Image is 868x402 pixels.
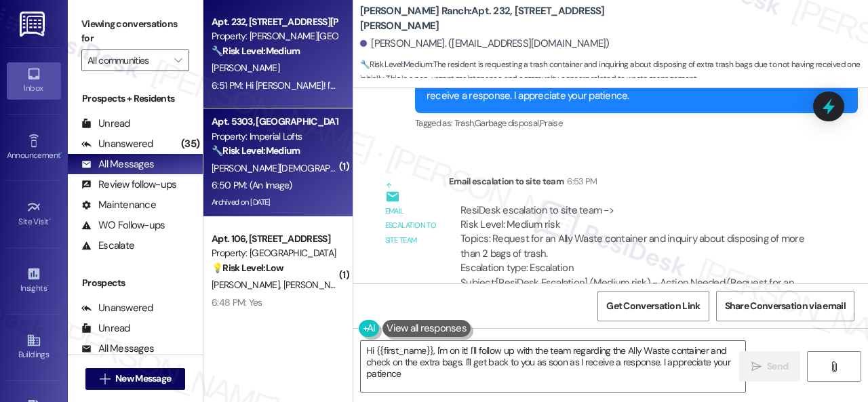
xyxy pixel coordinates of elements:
div: Apt. 232, [STREET_ADDRESS][PERSON_NAME] [212,15,337,29]
i:  [829,361,839,372]
button: Share Conversation via email [716,291,854,321]
span: [PERSON_NAME] [212,62,279,74]
div: Escalate [81,239,134,253]
div: All Messages [81,342,154,356]
div: (35) [178,134,203,155]
span: • [49,215,51,224]
span: Send [767,359,788,374]
div: Apt. 106, [STREET_ADDRESS] [212,232,337,246]
a: Inbox [7,62,61,99]
span: [PERSON_NAME][DEMOGRAPHIC_DATA] [212,162,372,174]
span: [PERSON_NAME] [283,279,355,291]
span: [PERSON_NAME] [212,279,283,291]
div: Property: Imperial Lofts [212,129,337,144]
div: Unanswered [81,301,153,315]
div: Unread [81,321,130,336]
img: ResiDesk Logo [20,12,47,37]
div: Unanswered [81,137,153,151]
div: Prospects + Residents [68,92,203,106]
div: Unread [81,117,130,131]
input: All communities [87,49,167,71]
div: Maintenance [81,198,156,212]
strong: 🔧 Risk Level: Medium [212,45,300,57]
div: ResiDesk escalation to site team -> Risk Level: Medium risk Topics: Request for an Ally Waste con... [460,203,805,276]
div: Subject: [ResiDesk Escalation] (Medium risk) - Action Needed (Request for an Ally Waste container... [460,276,805,334]
div: WO Follow-ups [81,218,165,233]
label: Viewing conversations for [81,14,189,49]
span: : The resident is requesting a trash container and inquiring about disposing of extra trash bags ... [360,58,868,87]
strong: 🔧 Risk Level: Medium [212,144,300,157]
button: New Message [85,368,186,390]
div: Email escalation to site team [385,204,438,247]
button: Send [739,351,800,382]
i:  [100,374,110,384]
button: Get Conversation Link [597,291,709,321]
a: Buildings [7,329,61,365]
span: • [47,281,49,291]
span: Praise [540,117,562,129]
span: New Message [115,371,171,386]
div: 6:48 PM: Yes [212,296,262,308]
strong: 🔧 Risk Level: Medium [360,59,432,70]
span: Get Conversation Link [606,299,700,313]
div: Apt. 5303, [GEOGRAPHIC_DATA] [212,115,337,129]
i:  [751,361,762,372]
span: • [60,148,62,158]
div: 6:53 PM [564,174,597,188]
a: Site Visit • [7,196,61,233]
textarea: Hi {{first_name}}, I'm on it! I'll follow up with the team regarding the Ally Waste container and... [361,341,745,392]
div: Tagged as: [415,113,858,133]
div: Property: [PERSON_NAME][GEOGRAPHIC_DATA] [212,29,337,43]
div: [PERSON_NAME]. ([EMAIL_ADDRESS][DOMAIN_NAME]) [360,37,610,51]
div: Review follow-ups [81,178,176,192]
div: Email escalation to site team [449,174,816,193]
strong: 💡 Risk Level: Low [212,262,283,274]
div: Prospects [68,276,203,290]
span: Share Conversation via email [725,299,846,313]
b: [PERSON_NAME] Ranch: Apt. 232, [STREET_ADDRESS][PERSON_NAME] [360,4,631,33]
div: Archived on [DATE] [210,194,338,211]
span: Garbage disposal , [475,117,540,129]
i:  [174,55,182,66]
div: Property: [GEOGRAPHIC_DATA] [212,246,337,260]
div: All Messages [81,157,154,172]
div: 6:50 PM: (An Image) [212,179,292,191]
span: Trash , [454,117,475,129]
a: Insights • [7,262,61,299]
